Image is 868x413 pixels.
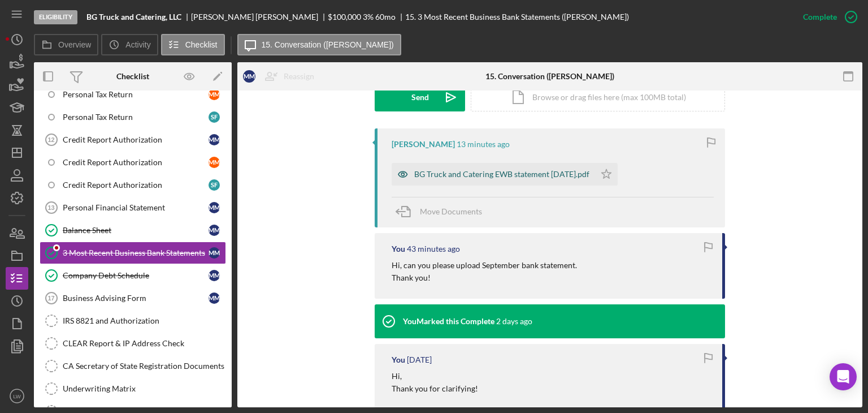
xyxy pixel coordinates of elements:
[209,89,220,100] div: M M
[407,355,432,364] time: 2025-10-03 04:52
[209,179,220,191] div: S F
[485,72,614,81] div: 15. Conversation ([PERSON_NAME])
[101,34,158,55] button: Activity
[116,72,149,81] div: Checklist
[405,12,629,21] div: 15. 3 Most Recent Business Bank Statements ([PERSON_NAME])
[237,34,401,55] button: 15. Conversation ([PERSON_NAME])
[411,83,429,111] div: Send
[237,65,325,88] button: MMReassign
[243,70,255,83] div: M M
[40,377,226,400] a: Underwriting Matrix
[375,83,465,111] button: Send
[47,204,54,211] tspan: 13
[47,136,54,143] tspan: 12
[63,158,209,167] div: Credit Report Authorization
[13,393,21,399] text: LW
[63,203,209,212] div: Personal Financial Statement
[457,140,510,149] time: 2025-10-09 22:31
[40,128,226,151] a: 12Credit Report AuthorizationMM
[392,140,455,149] div: [PERSON_NAME]
[403,317,494,326] div: You Marked this Complete
[392,197,493,226] button: Move Documents
[63,271,209,280] div: Company Debt Schedule
[375,12,396,21] div: 60 mo
[125,40,150,49] label: Activity
[209,225,220,236] div: M M
[63,316,225,325] div: IRS 8821 and Authorization
[209,270,220,281] div: M M
[209,111,220,123] div: S F
[63,384,225,393] div: Underwriting Matrix
[40,355,226,377] a: CA Secretary of State Registration Documents
[803,6,837,28] div: Complete
[40,196,226,219] a: 13Personal Financial StatementMM
[86,12,181,21] b: BG Truck and Catering, LLC
[414,170,589,179] div: BG Truck and Catering EWB statement [DATE].pdf
[262,40,394,49] label: 15. Conversation ([PERSON_NAME])
[40,106,226,128] a: Personal Tax ReturnSF
[40,219,226,242] a: Balance SheetMM
[209,292,220,304] div: M M
[40,242,226,264] a: 3 Most Recent Business Bank StatementsMM
[40,264,226,287] a: Company Debt ScheduleMM
[6,385,28,407] button: LW
[63,135,209,144] div: Credit Report Authorization
[392,272,577,284] p: Thank you!
[407,244,460,253] time: 2025-10-09 22:01
[34,34,98,55] button: Overview
[63,180,209,190] div: Credit Report Authorization
[191,12,328,21] div: [PERSON_NAME] [PERSON_NAME]
[392,355,405,364] div: You
[392,370,478,382] p: Hi,
[58,40,91,49] label: Overview
[392,163,618,186] button: BG Truck and Catering EWB statement [DATE].pdf
[47,295,54,302] tspan: 17
[328,12,361,21] span: $100,000
[209,157,220,168] div: M M
[40,332,226,355] a: CLEAR Report & IP Address Check
[185,40,218,49] label: Checklist
[40,174,226,196] a: Credit Report AuthorizationSF
[40,151,226,174] a: Credit Report AuthorizationMM
[40,309,226,332] a: IRS 8821 and Authorization
[496,317,532,326] time: 2025-10-07 21:49
[161,34,225,55] button: Checklist
[392,382,478,395] p: Thank you for clarifying!
[284,65,314,88] div: Reassign
[63,90,209,99] div: Personal Tax Return
[392,259,577,272] p: Hi, can you please upload September bank statement.
[209,202,220,213] div: M M
[63,339,225,348] div: CLEAR Report & IP Address Check
[63,294,209,303] div: Business Advising Form
[209,247,220,259] div: M M
[830,363,857,390] div: Open Intercom Messenger
[63,113,209,122] div: Personal Tax Return
[792,6,862,28] button: Complete
[40,83,226,106] a: Personal Tax ReturnMM
[40,287,226,309] a: 17Business Advising FormMM
[392,244,405,253] div: You
[63,362,225,371] div: CA Secretary of State Registration Documents
[34,10,77,24] div: Eligibility
[63,226,209,235] div: Balance Sheet
[420,206,482,216] span: Move Documents
[63,248,209,257] div: 3 Most Recent Business Bank Statements
[209,134,220,145] div: M M
[363,12,374,21] div: 3 %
